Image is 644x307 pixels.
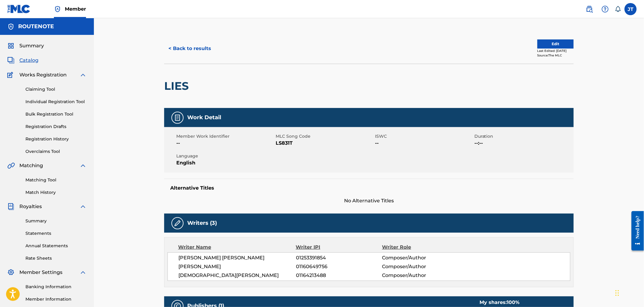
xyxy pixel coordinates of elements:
a: Registration Drafts [25,123,87,130]
div: Source: The MLC [537,53,574,58]
div: Writer Role [382,244,460,251]
div: Help [599,3,611,15]
span: --:-- [474,140,572,147]
h5: Alternative Titles [170,185,568,191]
a: Banking Information [25,284,87,290]
span: Catalog [19,57,38,64]
h2: LIES [164,79,192,93]
h5: ROUTENOTE [18,23,54,30]
a: Matching Tool [25,177,87,183]
img: expand [79,203,87,210]
div: My shares: [480,299,524,306]
a: CatalogCatalog [7,57,38,64]
h5: Writers (3) [187,220,217,227]
img: Writers [174,220,181,227]
span: Matching [19,162,43,169]
span: -- [176,140,274,147]
a: Overclaims Tool [25,148,87,155]
span: 100 % [507,299,520,305]
div: Notifications [615,6,621,12]
img: expand [79,71,87,79]
iframe: Chat Widget [614,278,644,307]
span: LS831T [276,140,373,147]
span: Duration [474,133,572,140]
img: Matching [7,162,15,169]
a: Public Search [583,3,596,15]
span: Member [65,5,86,12]
div: User Menu [625,3,637,15]
iframe: Resource Center [627,206,644,255]
span: -- [375,140,473,147]
div: Drag [616,284,619,302]
span: MLC Song Code [276,133,373,140]
a: Individual Registration Tool [25,99,87,105]
span: Composer/Author [382,263,460,270]
img: MLC Logo [7,5,31,13]
span: Language [176,153,274,159]
span: 01164213488 [296,272,382,279]
span: No Alternative Titles [164,197,574,204]
img: Accounts [7,23,15,30]
button: Edit [537,39,574,49]
span: ISWC [375,133,473,140]
span: 01253391854 [296,254,382,261]
img: Work Detail [174,114,181,121]
a: Statements [25,230,87,237]
img: Summary [7,42,15,49]
span: English [176,159,274,167]
a: SummarySummary [7,42,44,49]
span: Royalties [19,203,42,210]
img: Works Registration [7,71,15,79]
a: Summary [25,218,87,224]
img: Member Settings [7,269,15,276]
a: Annual Statements [25,243,87,249]
span: Member Settings [19,269,62,276]
span: Composer/Author [382,254,460,261]
a: Bulk Registration Tool [25,111,87,117]
img: search [586,5,593,13]
img: expand [79,269,87,276]
img: Top Rightsholder [54,5,61,13]
span: [PERSON_NAME] [PERSON_NAME] [178,254,296,261]
a: Member Information [25,296,87,302]
a: Rate Sheets [25,255,87,261]
div: Writer IPI [296,244,382,251]
span: 01160649756 [296,263,382,270]
span: [PERSON_NAME] [178,263,296,270]
img: help [602,5,609,13]
h5: Work Detail [187,114,221,121]
a: Registration History [25,136,87,142]
img: Catalog [7,57,15,64]
span: Composer/Author [382,272,460,279]
img: expand [79,162,87,169]
div: Writer Name [178,244,296,251]
a: Match History [25,189,87,196]
a: Claiming Tool [25,86,87,93]
span: [DEMOGRAPHIC_DATA][PERSON_NAME] [178,272,296,279]
img: Royalties [7,203,15,210]
span: Works Registration [19,71,67,79]
button: < Back to results [164,41,215,56]
span: Member Work Identifier [176,133,274,140]
span: Summary [19,42,44,49]
div: Last Edited: [DATE] [537,49,574,53]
